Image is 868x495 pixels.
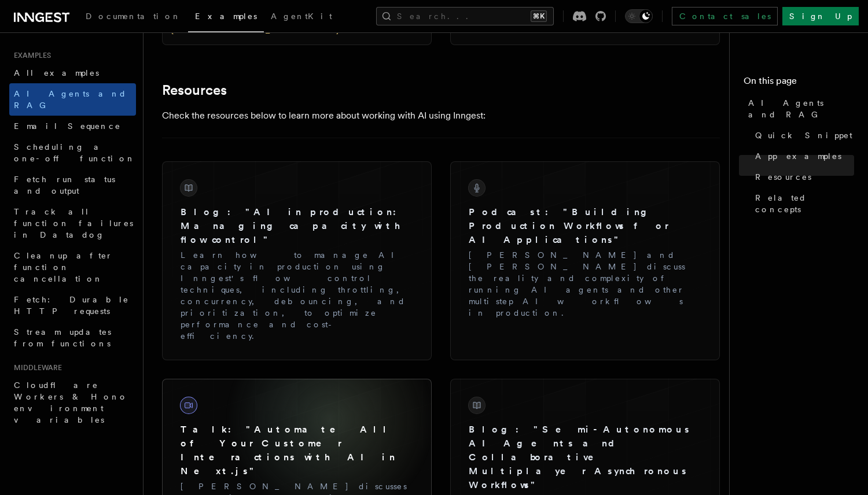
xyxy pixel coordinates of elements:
a: Cloudflare Workers & Hono environment variables [9,375,136,430]
a: Stream updates from functions [9,322,136,354]
h3: Talk: "Automate All of Your Customer Interactions with AI in Next.js" [181,423,413,478]
span: Fetch: Durable HTTP requests [14,295,129,316]
a: Related concepts [751,187,854,220]
a: Resources [162,82,227,98]
span: Cleanup after function cancellation [14,251,113,283]
a: Sign Up [782,7,859,25]
a: AI Agents and RAG [9,83,136,116]
span: AI Agents and RAG [14,89,127,110]
button: Search...⌘K [376,7,554,25]
span: AgentKit [271,12,332,21]
a: Documentation [79,3,188,31]
a: App examples [751,146,854,167]
h3: Blog: "AI in production: Managing capacity with flow control" [181,205,413,247]
a: Track all function failures in Datadog [9,201,136,245]
span: Cloudflare Workers & Hono environment variables [14,381,128,424]
a: Contact sales [672,7,778,25]
kbd: ⌘K [531,10,547,22]
span: Resources [755,171,811,183]
span: AI Agents and RAG [748,97,854,120]
a: Scheduling a one-off function [9,136,136,169]
a: Resources [751,167,854,187]
a: AI Agents and RAG [744,93,854,125]
span: Stream updates from functions [14,327,111,348]
a: Fetch run status and output [9,169,136,201]
h4: On this page [744,74,854,93]
a: Blog: "AI in production: Managing capacity with flow control"Learn how to manage AI capacity in p... [171,171,422,351]
a: Quick Snippet [751,125,854,146]
a: Email Sequence [9,116,136,136]
span: Quick Snippet [755,130,852,141]
span: Scheduling a one-off function [14,142,135,163]
span: Email Sequence [14,121,121,131]
a: Fetch: Durable HTTP requests [9,289,136,322]
p: [PERSON_NAME] and [PERSON_NAME] discuss the reality and complexity of running AI agents and other... [469,249,701,319]
span: All examples [14,68,99,77]
h3: Blog: "Semi-Autonomous AI Agents and Collaborative Multiplayer Asynchronous Workflows" [469,423,701,492]
a: AgentKit [264,3,339,31]
span: Middleware [9,363,62,372]
a: Cleanup after function cancellation [9,245,136,289]
span: Documentation [86,12,181,21]
p: Check the resources below to learn more about working with AI using Inngest: [162,108,625,124]
span: Track all function failures in Datadog [14,207,133,239]
span: Related concepts [755,192,854,215]
button: Toggle dark mode [625,9,653,23]
span: Fetch run status and output [14,175,115,195]
span: Examples [195,12,257,21]
a: [PERSON_NAME] [171,25,340,35]
h3: Podcast: "Building Production Workflows for AI Applications" [469,205,701,247]
span: Examples [9,51,51,60]
a: All examples [9,62,136,83]
span: App examples [755,150,841,162]
p: Learn how to manage AI capacity in production using Inngest's flow control techniques, including ... [181,249,413,342]
a: Examples [188,3,264,32]
a: Podcast: "Building Production Workflows for AI Applications"[PERSON_NAME] and [PERSON_NAME] discu... [459,171,711,328]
